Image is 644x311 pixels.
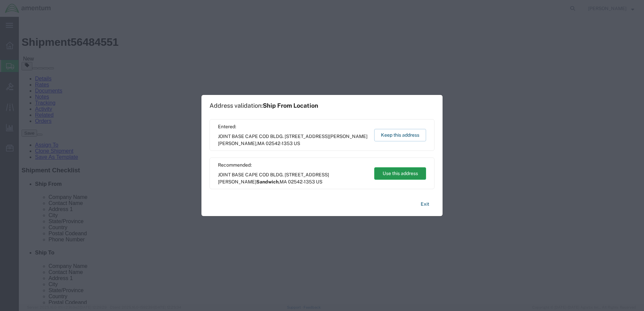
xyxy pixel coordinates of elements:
h1: Address validation: [210,102,318,109]
span: JOINT BASE CAPE COD BLDG. [STREET_ADDRESS][PERSON_NAME] , [218,171,368,185]
span: MA [257,141,265,146]
span: MA [280,179,287,184]
button: Keep this address [374,129,426,141]
button: Use this address [374,167,426,180]
span: Entered: [218,123,368,130]
span: JOINT BASE CAPE COD BLDG. [STREET_ADDRESS][PERSON_NAME] , [218,133,368,147]
span: US [294,141,300,146]
span: 02542-1353 [288,179,315,184]
span: [PERSON_NAME] [218,141,256,146]
span: Recommended: [218,162,368,169]
span: Ship From Location [263,102,318,109]
button: Exit [415,198,434,210]
span: 02542-1353 [266,141,293,146]
span: Sandwich [256,179,279,184]
span: US [316,179,322,184]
